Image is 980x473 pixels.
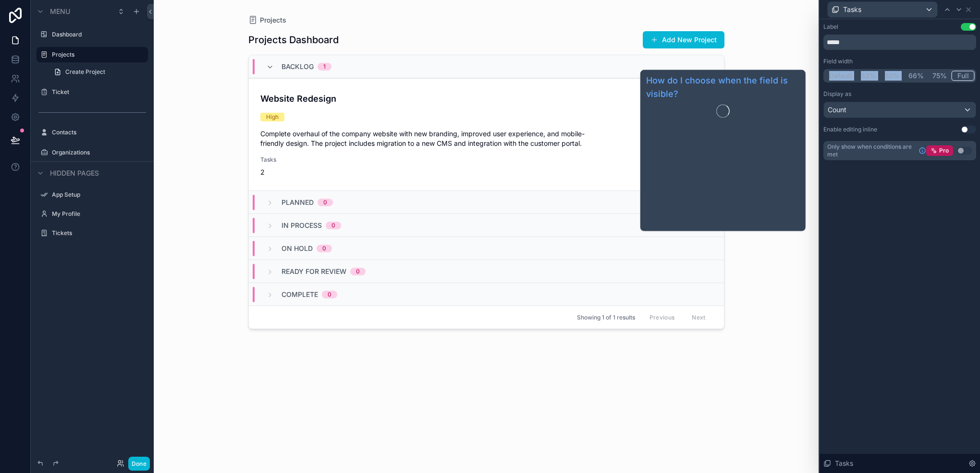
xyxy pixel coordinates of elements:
span: Hidden pages [50,168,99,178]
div: 0 [322,245,326,252]
label: App Setup [52,191,146,199]
div: 0 [356,268,360,275]
button: 50% [881,71,904,81]
iframe: Guide [646,122,800,227]
span: In Process [282,221,322,230]
label: Display as [823,90,851,98]
div: 0 [328,291,331,298]
div: 1 [323,63,326,71]
span: Tasks [843,5,861,14]
div: Enable editing inline [823,126,877,133]
label: Tickets [52,229,146,237]
span: Only show when conditions are met [827,143,915,158]
button: 33% [857,71,881,81]
span: On Hold [282,244,313,253]
div: Label [823,23,838,31]
button: Tasks [827,1,938,18]
a: How do I choose when the field is visible? [646,74,800,101]
label: Contacts [52,129,146,136]
label: My Profile [52,210,146,218]
div: 0 [331,222,335,229]
label: Organizations [52,149,146,156]
button: 75% [928,71,951,81]
button: Default [825,71,857,81]
button: 66% [904,71,928,81]
span: Count [828,105,846,115]
button: Done [128,457,150,471]
label: Field width [823,58,853,65]
span: Complete [282,290,318,299]
span: Pro [939,147,949,154]
button: Full [951,71,975,81]
span: Showing 1 of 1 results [577,314,635,321]
span: Tasks [835,459,853,468]
button: Count [823,102,976,118]
span: Backlog [282,62,314,71]
span: Ready for Review [282,267,346,276]
div: 0 [323,199,327,206]
span: Planned [282,198,314,207]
